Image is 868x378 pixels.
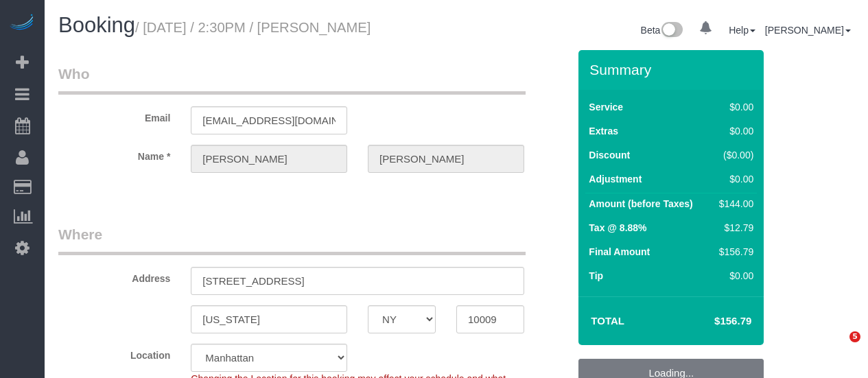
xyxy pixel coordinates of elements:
[589,172,642,186] label: Adjustment
[589,269,603,283] label: Tip
[48,267,180,285] label: Address
[58,64,526,95] legend: Who
[714,172,753,186] div: $0.00
[589,197,692,211] label: Amount (before Taxes)
[48,145,180,163] label: Name *
[765,25,851,36] a: [PERSON_NAME]
[641,25,683,36] a: Beta
[456,305,524,333] input: Zip Code
[673,316,751,327] h4: $156.79
[849,331,860,342] span: 5
[191,145,347,173] input: First Name
[48,344,180,362] label: Location
[714,245,753,259] div: $156.79
[729,25,755,36] a: Help
[821,331,854,364] iframe: Intercom live chat
[660,22,683,40] img: New interface
[589,221,646,235] label: Tax @ 8.88%
[58,13,135,37] span: Booking
[714,124,753,138] div: $0.00
[589,245,650,259] label: Final Amount
[191,305,347,333] input: City
[589,100,623,114] label: Service
[589,124,618,138] label: Extras
[8,14,36,33] img: Automaid Logo
[714,100,753,114] div: $0.00
[48,106,180,125] label: Email
[191,106,347,134] input: Email
[589,62,757,78] h3: Summary
[589,148,630,162] label: Discount
[368,145,524,173] input: Last Name
[714,269,753,283] div: $0.00
[135,20,371,35] small: / [DATE] / 2:30PM / [PERSON_NAME]
[591,315,624,327] strong: Total
[58,224,526,255] legend: Where
[714,197,753,211] div: $144.00
[714,148,753,162] div: ($0.00)
[714,221,753,235] div: $12.79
